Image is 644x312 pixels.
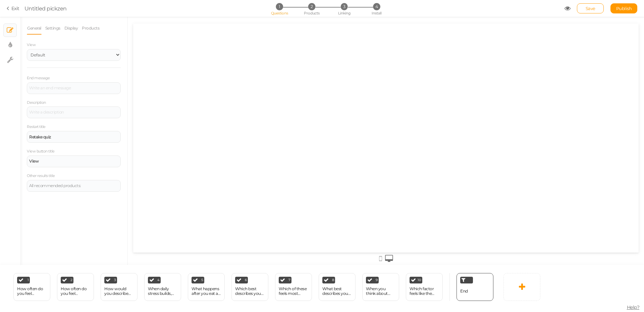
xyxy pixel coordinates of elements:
span: 8 [332,278,334,282]
label: End message [27,76,50,81]
div: 9 When you think about your future health, what matters most? [362,273,399,301]
div: 5 What happens after you eat a carb-heavy meal? [188,273,225,301]
a: General [27,22,42,35]
span: Untitled pickzen [24,5,67,12]
span: 7 [288,278,290,282]
a: Exit [7,5,19,12]
div: When you think about your future health, what matters most? [366,286,395,296]
span: End [460,288,468,294]
span: View [27,42,36,47]
div: Which factor feels like the biggest daily challenge? [410,286,439,296]
span: 3 [114,278,116,282]
div: What best describes your skin and appearance goals? [322,286,352,296]
span: Products [304,11,320,15]
span: Install [372,11,381,15]
span: 1 [276,3,283,10]
div: Which best describes your physical activity and how your body feels? [235,286,265,296]
div: 10 Which factor feels like the biggest daily challenge? [406,273,443,301]
span: Help? [627,304,640,310]
a: Settings [45,22,61,35]
span: 1 [28,278,29,282]
div: How often do you feel comfortably regular in your daily digestion? [17,286,47,296]
span: 4 [373,3,380,10]
span: 2 [308,3,315,10]
li: 3 Linking [329,3,360,10]
div: 7 Which of these feels most accurate right now? [275,273,312,301]
span: 10 [418,278,421,282]
span: 6 [245,278,247,282]
strong: Retake quiz [29,135,51,139]
label: Restart title [27,125,46,129]
label: View button title [27,149,55,154]
a: Display [64,22,78,35]
span: 2 [70,278,72,282]
span: Questions [271,11,288,15]
li: 2 Products [296,3,327,10]
div: End [457,273,493,301]
li: 1 Questions [264,3,295,10]
label: Other results title [27,174,55,178]
div: All recommended products: [29,184,118,188]
strong: View [29,159,39,164]
span: 4 [157,278,160,282]
div: 1 How often do you feel comfortably regular in your daily digestion? [13,273,50,301]
span: Publish [616,6,632,11]
span: Linking [338,11,350,15]
div: What happens after you eat a carb-heavy meal? [192,286,221,296]
li: 4 Install [361,3,392,10]
div: Save [577,3,604,13]
span: 9 [376,278,378,282]
a: Products [82,22,100,35]
span: Save [586,6,595,11]
label: Description [27,100,46,105]
div: 4 When daily stress builds, how does your body usually respond? [144,273,181,301]
span: 5 [201,278,203,282]
div: How would you describe your sleep quality? [104,286,134,296]
div: Which of these feels most accurate right now? [279,286,308,296]
div: How often do you feel digestive discomfort ([MEDICAL_DATA], gas, unsettled bowel function)? [61,286,90,296]
div: 2 How often do you feel digestive discomfort ([MEDICAL_DATA], gas, unsettled bowel function)? [57,273,94,301]
div: 6 Which best describes your physical activity and how your body feels? [231,273,268,301]
div: 8 What best describes your skin and appearance goals? [319,273,356,301]
span: 3 [341,3,348,10]
div: 3 How would you describe your sleep quality? [101,273,138,301]
div: When daily stress builds, how does your body usually respond? [148,286,177,296]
